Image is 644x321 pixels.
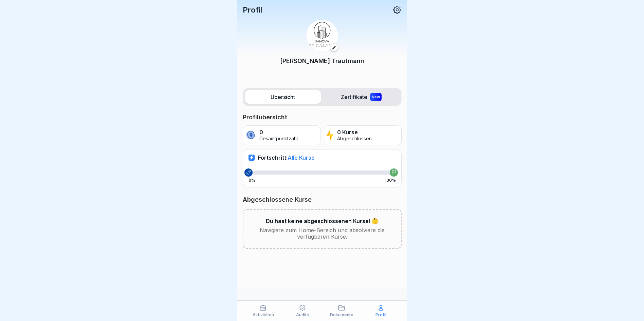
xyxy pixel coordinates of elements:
[259,136,298,142] p: Gesamtpunktzahl
[370,93,382,101] div: New
[258,154,315,161] p: Fortschritt:
[288,154,315,161] span: Alle Kurse
[385,178,396,183] p: 100%
[253,313,274,317] p: Aktivitäten
[296,313,309,317] p: Audits
[375,313,386,317] p: Profil
[259,129,298,136] p: 0
[243,5,262,14] p: Profil
[243,113,402,121] p: Profilübersicht
[254,227,390,240] p: Navigiere zum Home-Bereich und absolviere die verfügbaren Kurse.
[245,90,321,104] label: Übersicht
[337,136,372,142] p: Abgeschlossen
[243,196,402,204] p: Abgeschlossene Kurse
[306,20,338,52] img: icdagxxof0hh1s6lrtp4d4vr.png
[266,218,379,224] p: Du hast keine abgeschlossenen Kurse! 🤔
[245,129,256,141] img: coin.svg
[249,178,255,183] p: 0%
[337,129,372,136] p: 0 Kurse
[330,313,353,317] p: Dokumente
[280,56,364,65] p: [PERSON_NAME] Trautmann
[326,129,334,141] img: lightning.svg
[324,90,399,104] label: Zertifikate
